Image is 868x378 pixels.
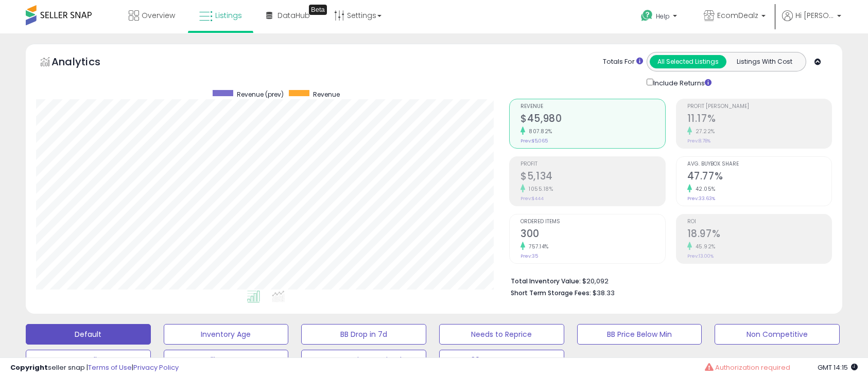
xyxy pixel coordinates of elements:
[650,55,726,68] button: All Selected Listings
[520,104,665,110] span: Revenue
[520,170,665,184] h2: $5,134
[782,10,841,33] a: Hi [PERSON_NAME]
[309,5,327,15] div: Tooltip anchor
[520,113,665,127] h2: $45,980
[577,324,702,345] button: BB Price Below Min
[520,219,665,225] span: Ordered Items
[715,324,840,345] button: Non Competitive
[511,277,581,285] b: Total Inventory Value:
[237,90,284,99] span: Revenue (prev)
[301,324,426,345] button: BB Drop in 7d
[313,90,340,99] span: Revenue
[687,161,831,167] span: Avg. Buybox Share
[520,195,544,202] small: Prev: $444
[525,128,552,135] small: 807.82%
[525,243,549,250] small: 757.14%
[439,324,564,345] button: Needs to Reprice
[687,170,831,184] h2: 47.77%
[795,10,834,21] span: Hi [PERSON_NAME]
[726,55,803,68] button: Listings With Cost
[656,12,670,21] span: Help
[692,243,716,250] small: 45.92%
[51,55,120,71] h5: Analytics
[687,253,714,259] small: Prev: 13.00%
[640,9,653,22] i: Get Help
[687,219,831,225] span: ROI
[26,324,151,345] button: Default
[142,10,175,21] span: Overview
[633,2,687,33] a: Help
[525,185,553,193] small: 1055.18%
[717,10,758,21] span: EcomDealz
[511,289,591,297] b: Short Term Storage Fees:
[88,363,132,372] a: Terms of Use
[277,10,310,21] span: DataHub
[133,363,179,372] a: Privacy Policy
[687,228,831,242] h2: 18.97%
[603,57,643,67] div: Totals For
[10,363,48,372] strong: Copyright
[10,363,179,373] div: seller snap | |
[687,195,715,202] small: Prev: 33.63%
[511,274,824,286] li: $20,092
[692,185,716,193] small: 42.05%
[215,10,242,21] span: Listings
[520,138,548,144] small: Prev: $5,065
[818,363,858,372] span: 2025-10-9 14:15 GMT
[692,128,715,135] small: 27.22%
[593,288,615,298] span: $38.33
[164,324,289,345] button: Inventory Age
[520,161,665,167] span: Profit
[520,253,538,259] small: Prev: 35
[520,228,665,242] h2: 300
[687,113,831,127] h2: 11.17%
[687,104,831,110] span: Profit [PERSON_NAME]
[639,77,724,88] div: Include Returns
[687,138,710,144] small: Prev: 8.78%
